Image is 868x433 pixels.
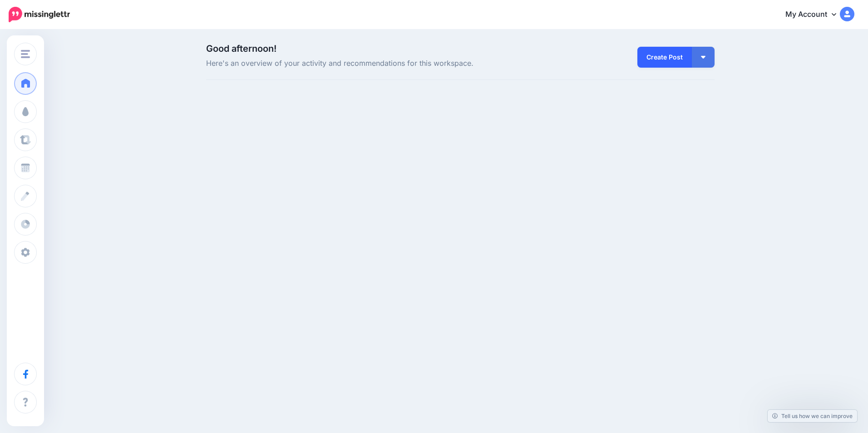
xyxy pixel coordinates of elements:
span: Good afternoon! [206,43,276,54]
img: arrow-down-white.png [701,56,705,59]
span: Here's an overview of your activity and recommendations for this workspace. [206,58,541,69]
img: Missinglettr [9,7,70,22]
a: Create Post [637,47,692,68]
a: Tell us how we can improve [768,410,857,422]
a: My Account [776,4,854,26]
img: menu.png [21,50,30,58]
